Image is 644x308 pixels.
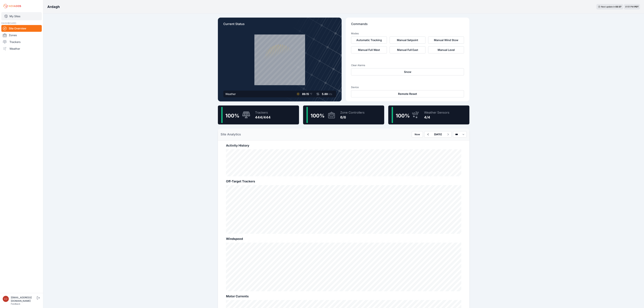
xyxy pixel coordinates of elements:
h2: Activity History [226,143,461,148]
button: Manual Full West [351,46,387,53]
h3: Clear Alarms [351,64,464,67]
h3: Ardagh [47,4,60,9]
div: Weather Sensors [424,110,449,115]
span: 100 % [396,113,410,119]
h2: Windspeed [226,236,461,241]
button: Snow [351,68,464,75]
div: Trackers [255,110,271,115]
span: Next update in [601,5,615,8]
a: My Sites [1,12,42,20]
a: Site Overview [1,25,42,32]
span: kts [328,92,332,96]
span: 100 % [225,113,239,119]
span: PDT [634,5,639,8]
div: 03 : 37 [615,5,622,8]
img: Nevados [3,3,22,9]
button: Manual Setpoint [390,37,425,44]
div: [EMAIL_ADDRESS][DOMAIN_NAME] [11,296,36,303]
span: 89.15 [302,92,309,96]
button: Remote Reset [351,90,464,97]
button: Manual Wind Stow [428,37,464,44]
div: 444/444 [255,115,271,120]
h2: Off-Target Trackers [226,179,461,184]
button: Now [412,131,423,138]
img: luke.beaumont@nevados.solar [3,296,9,302]
button: Manual Full East [390,46,425,53]
span: DASHBOARD [1,22,16,25]
a: Trackers [1,39,42,45]
a: Zones [1,32,42,39]
div: Weather [225,92,236,96]
a: 100%Weather Sensors4/4 [388,105,469,124]
a: Feedback [11,303,20,305]
h3: Modes [351,32,359,35]
div: 6/6 [340,115,365,120]
button: [DATE] [431,131,445,137]
h2: Motor Currents [226,294,461,299]
h3: Device [351,86,464,89]
span: 100 % [311,113,325,119]
a: 100%Zone Controllers6/6 [303,105,384,124]
nav: Breadcrumb [47,2,60,11]
div: Zone Controllers [340,110,365,115]
h2: Site Analytics [221,132,241,137]
p: Current Status [223,22,336,29]
span: 5.89 [322,92,328,96]
span: °F [310,92,312,96]
button: Automatic Tracking [351,37,387,44]
span: 01:51 PM [625,5,634,8]
a: 100%Trackers444/444 [218,105,299,124]
a: Weather [1,45,42,52]
p: Commands [351,22,464,29]
div: 4/4 [424,115,449,120]
button: Manual Level [428,46,464,53]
